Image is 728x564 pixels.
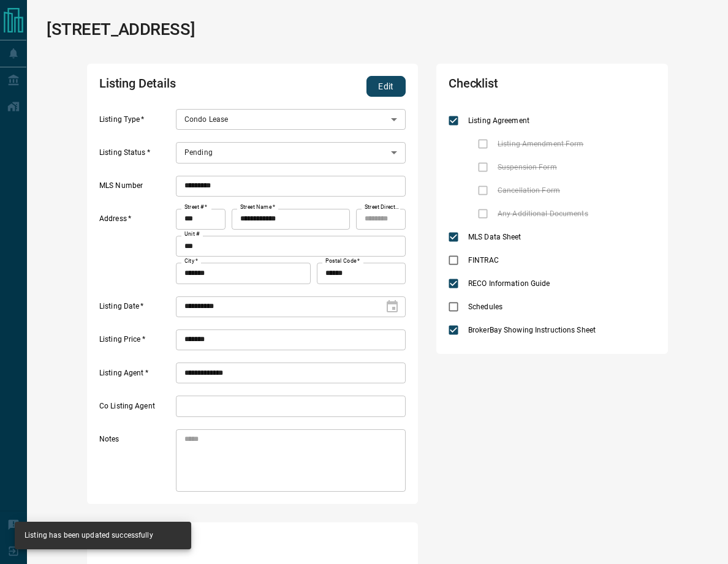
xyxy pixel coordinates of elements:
label: MLS Number [99,181,173,197]
label: Listing Date [99,301,173,317]
span: Any Additional Documents [495,208,591,219]
h2: Documents [99,535,283,555]
span: MLS Data Sheet [465,231,525,243]
label: Postal Code [325,257,360,265]
div: Condo Lease [176,109,406,130]
label: Street # [184,203,207,211]
h2: Checklist [449,76,573,97]
label: Listing Type [99,115,173,130]
span: Cancellation Form [495,185,563,196]
h1: [STREET_ADDRESS] [47,20,195,39]
span: Listing Amendment Form [495,138,586,149]
span: FINTRAC [465,255,502,266]
label: Street Direction [365,203,400,211]
label: Address [99,214,173,284]
label: Street Name [240,203,275,211]
button: Edit [366,76,406,97]
label: Listing Status [99,148,173,164]
h2: Listing Details [99,76,283,97]
span: RECO Information Guide [465,278,553,289]
label: Co Listing Agent [99,401,173,417]
div: Pending [176,142,406,163]
label: Unit # [184,230,200,238]
label: Listing Agent [99,368,173,384]
label: Listing Price [99,334,173,350]
label: City [184,257,198,265]
div: Listing has been updated successfully [25,525,153,546]
span: Schedules [465,301,506,312]
span: Suspension Form [495,162,560,173]
label: Notes [99,434,173,492]
span: Listing Agreement [465,115,533,126]
span: BrokerBay Showing Instructions Sheet [465,325,599,336]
